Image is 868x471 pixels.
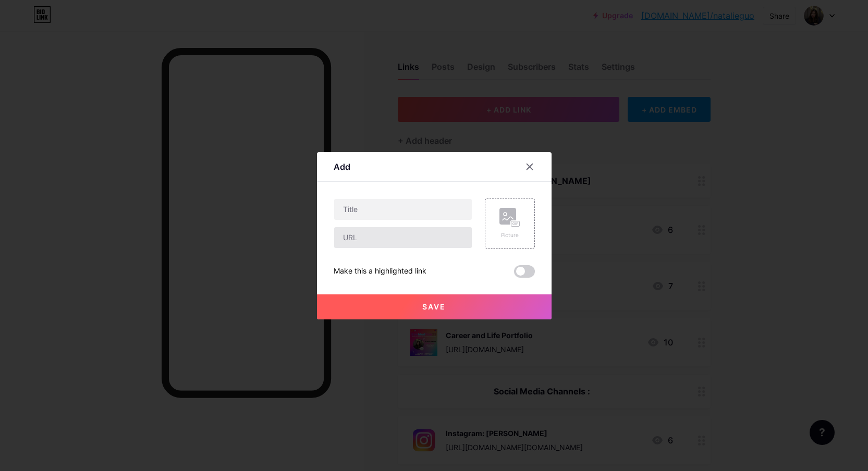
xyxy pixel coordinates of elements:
[422,302,446,311] span: Save
[334,199,472,220] input: Title
[334,265,426,278] div: Make this a highlighted link
[334,227,472,248] input: URL
[334,160,350,173] div: Add
[317,294,552,319] button: Save
[499,231,520,239] div: Picture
